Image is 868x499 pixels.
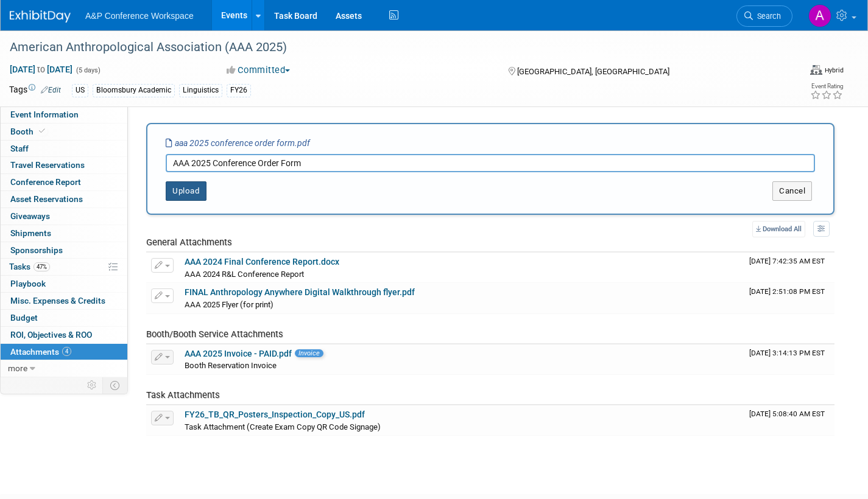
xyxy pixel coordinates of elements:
span: [DATE] [DATE] [9,64,73,75]
a: Shipments [1,225,127,242]
span: Task Attachments [146,389,220,400]
span: [GEOGRAPHIC_DATA], [GEOGRAPHIC_DATA] [517,67,669,76]
span: Sponsorships [10,245,63,255]
span: Giveaways [10,211,50,221]
span: Travel Reservations [10,160,85,170]
span: more [8,363,27,373]
div: Bloomsbury Academic [93,84,175,97]
div: Event Format [810,63,844,75]
div: Event Rating [810,83,843,89]
a: Playbook [1,276,127,292]
a: Giveaways [1,208,127,225]
span: Misc. Expenses & Credits [10,296,105,305]
a: more [1,360,127,377]
span: Tasks [9,262,50,271]
div: Linguistics [179,84,222,97]
i: Booth reservation complete [39,128,45,134]
span: Attachments [10,347,71,357]
button: Committed [222,64,295,77]
span: Upload Timestamp [749,349,825,357]
a: Budget [1,310,127,326]
span: Playbook [10,279,46,288]
td: Upload Timestamp [744,283,834,313]
td: Upload Timestamp [744,405,834,436]
img: Format-Hybrid.png [810,65,822,75]
div: US [72,84,88,97]
button: Upload [166,181,206,201]
td: Upload Timestamp [744,253,834,283]
span: (5 days) [75,66,101,74]
span: A&P Conference Workspace [85,11,194,21]
span: Budget [10,313,38,323]
a: ROI, Objectives & ROO [1,327,127,343]
a: Misc. Expenses & Credits [1,293,127,309]
i: aaa 2025 conference order form.pdf [166,138,310,148]
td: Toggle Event Tabs [103,377,128,393]
div: FY26 [227,84,251,97]
span: Search [753,12,781,21]
a: Search [736,5,792,27]
a: Edit [41,86,61,94]
a: Event Information [1,106,127,123]
a: Tasks47% [1,259,127,275]
a: AAA 2024 Final Conference Report.docx [185,257,339,267]
img: ExhibitDay [10,10,71,23]
span: Task Attachment (Create Exam Copy QR Code Signage) [185,422,381,431]
a: FY26_TB_QR_Posters_Inspection_Copy_US.pdf [185,410,365,419]
a: Conference Report [1,174,127,190]
a: Sponsorships [1,242,127,259]
span: ROI, Objectives & ROO [10,330,92,340]
span: AAA 2025 Flyer (for print) [185,300,273,309]
span: Shipments [10,228,51,238]
span: AAA 2024 R&L Conference Report [185,270,304,279]
input: Enter description [166,154,815,172]
a: Asset Reservations [1,191,127,208]
button: Cancel [772,181,812,201]
span: Upload Timestamp [749,287,825,296]
span: Upload Timestamp [749,257,825,265]
span: 4 [62,347,71,356]
td: Tags [9,83,61,97]
a: Download All [752,221,805,237]
span: Invoice [295,349,323,357]
span: Event Information [10,110,79,119]
span: Booth [10,127,48,136]
div: American Anthropological Association (AAA 2025) [5,37,772,58]
span: General Attachments [146,237,232,248]
a: Staff [1,141,127,157]
span: Conference Report [10,177,81,187]
span: Booth/Booth Service Attachments [146,329,283,340]
span: to [35,65,47,74]
div: Hybrid [824,66,844,75]
div: Event Format [720,63,844,82]
a: Booth [1,124,127,140]
span: Asset Reservations [10,194,83,204]
td: Upload Timestamp [744,344,834,375]
span: Upload Timestamp [749,410,825,418]
td: Personalize Event Tab Strip [82,377,103,393]
a: AAA 2025 Invoice - PAID.pdf [185,349,292,358]
span: 47% [34,262,50,271]
a: FINAL Anthropology Anywhere Digital Walkthrough flyer.pdf [185,287,415,297]
a: Attachments4 [1,344,127,360]
span: Booth Reservation Invoice [185,361,277,370]
img: Amanda Oney [808,4,831,27]
a: Travel Reservations [1,157,127,173]
span: Staff [10,144,29,153]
